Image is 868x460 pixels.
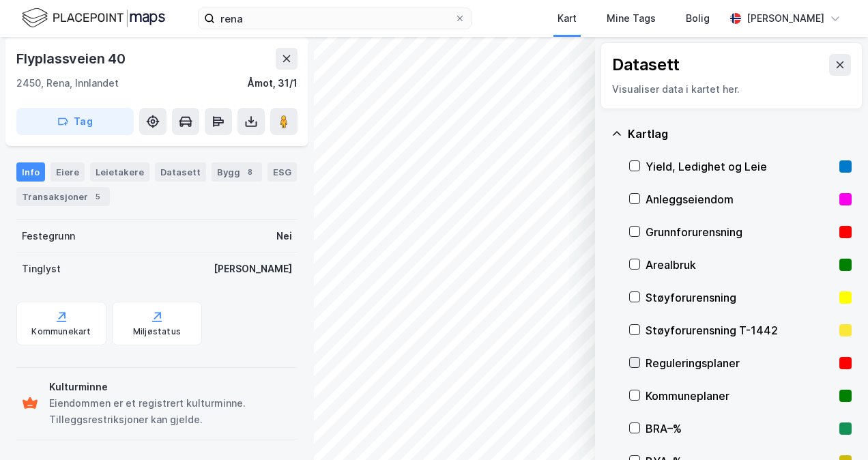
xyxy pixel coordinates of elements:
div: Kart [558,10,577,27]
div: Grunnforurensning [646,224,834,240]
div: Miljøstatus [133,326,181,337]
div: 8 [243,165,257,179]
div: Bolig [686,10,710,27]
div: Kommunekart [31,326,91,337]
div: Arealbruk [646,257,834,273]
div: Datasett [155,162,206,182]
div: Leietakere [90,162,149,182]
input: Søk på adresse, matrikkel, gårdeiere, leietakere eller personer [215,8,454,29]
div: Visualiser data i kartet her. [612,81,851,98]
div: Festegrunn [22,228,75,244]
div: Åmot, 31/1 [247,75,298,91]
div: Støyforurensning [646,289,834,306]
div: Reguleringsplaner [646,355,834,371]
div: Nei [276,228,292,244]
div: Støyforurensning T-1442 [646,322,834,339]
div: Kartlag [628,126,852,142]
img: logo.f888ab2527a4732fd821a326f86c7f29.svg [22,6,165,30]
div: Mine Tags [607,10,656,27]
div: 5 [91,190,104,203]
div: Info [16,162,45,182]
div: [PERSON_NAME] [214,261,292,277]
div: Eiere [50,162,85,182]
div: Kulturminne [49,379,292,395]
div: 2450, Rena, Innlandet [16,75,119,91]
div: Flyplassveien 40 [16,48,128,70]
div: Transaksjoner [16,187,110,206]
div: Anleggseiendom [646,191,834,207]
div: Tinglyst [22,261,61,277]
div: Yield, Ledighet og Leie [646,158,834,175]
iframe: Chat Widget [800,394,868,460]
div: ESG [267,162,297,182]
div: [PERSON_NAME] [747,10,824,27]
button: Tag [16,108,134,135]
div: BRA–% [646,420,834,437]
div: Bygg [212,162,262,182]
div: Kommuneplaner [646,388,834,404]
div: Eiendommen er et registrert kulturminne. Tilleggsrestriksjoner kan gjelde. [49,395,292,428]
div: Datasett [612,54,680,76]
div: Kontrollprogram for chat [800,394,868,460]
